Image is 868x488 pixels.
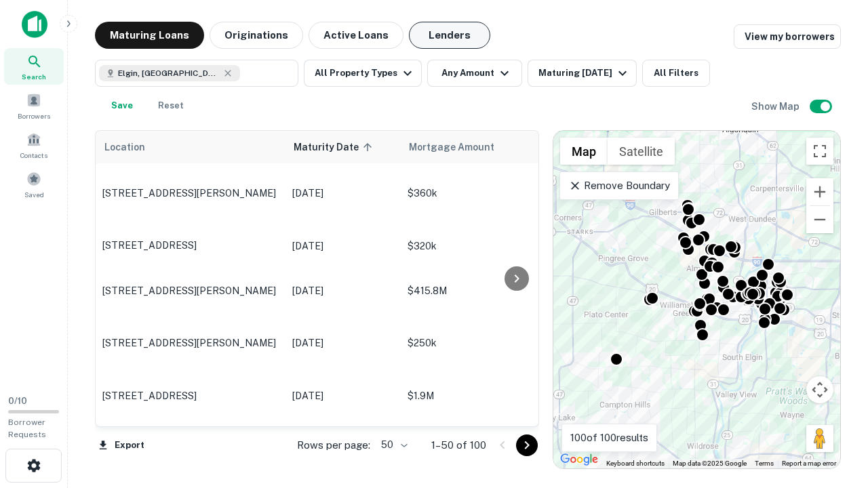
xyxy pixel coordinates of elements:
[292,283,394,298] p: [DATE]
[800,380,868,445] iframe: Chat Widget
[401,131,550,163] th: Mortgage Amount
[309,22,403,49] button: Active Loans
[431,437,486,453] p: 1–50 of 100
[560,138,608,165] button: Show street map
[100,92,144,119] button: Save your search to get updates of matches that match your search criteria.
[806,178,833,205] button: Zoom in
[4,48,64,85] a: Search
[755,460,774,467] a: Terms
[528,60,637,87] button: Maturing [DATE]
[408,186,543,201] p: $360k
[210,22,303,49] button: Originations
[294,139,376,155] span: Maturity Date
[553,131,840,468] div: 0 0
[608,138,675,165] button: Show satellite imagery
[118,67,220,79] span: Elgin, [GEOGRAPHIC_DATA], [GEOGRAPHIC_DATA]
[642,60,710,87] button: All Filters
[516,434,538,456] button: Go to next page
[806,206,833,233] button: Zoom out
[4,166,64,203] a: Saved
[408,388,543,403] p: $1.9M
[18,110,50,121] span: Borrowers
[292,239,394,253] p: [DATE]
[673,460,747,467] span: Map data ©2025 Google
[8,418,46,439] span: Borrower Requests
[285,131,401,163] th: Maturity Date
[149,92,193,119] button: Reset
[104,139,145,155] span: Location
[751,99,802,114] h6: Show Map
[102,239,279,251] p: [STREET_ADDRESS]
[557,451,601,468] img: Google
[304,60,422,87] button: All Property Types
[102,390,279,402] p: [STREET_ADDRESS]
[95,22,204,49] button: Maturing Loans
[409,22,490,49] button: Lenders
[409,139,512,155] span: Mortgage Amount
[102,337,279,349] p: [STREET_ADDRESS][PERSON_NAME]
[806,138,833,165] button: Toggle fullscreen view
[570,430,648,446] p: 100 of 100 results
[408,239,543,253] p: $320k
[427,60,522,87] button: Any Amount
[297,437,370,453] p: Rows per page:
[4,87,64,124] a: Borrowers
[4,127,64,163] a: Contacts
[22,71,46,82] span: Search
[734,24,841,49] a: View my borrowers
[96,131,285,163] th: Location
[102,285,279,297] p: [STREET_ADDRESS][PERSON_NAME]
[102,187,279,199] p: [STREET_ADDRESS][PERSON_NAME]
[8,396,27,406] span: 0 / 10
[408,283,543,298] p: $415.8M
[24,189,44,200] span: Saved
[376,435,410,455] div: 50
[20,150,47,161] span: Contacts
[568,178,669,194] p: Remove Boundary
[538,65,631,81] div: Maturing [DATE]
[557,451,601,468] a: Open this area in Google Maps (opens a new window)
[292,388,394,403] p: [DATE]
[606,459,665,468] button: Keyboard shortcuts
[806,376,833,403] button: Map camera controls
[292,335,394,350] p: [DATE]
[22,11,47,38] img: capitalize-icon.png
[782,460,836,467] a: Report a map error
[95,435,148,455] button: Export
[292,186,394,201] p: [DATE]
[408,335,543,350] p: $250k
